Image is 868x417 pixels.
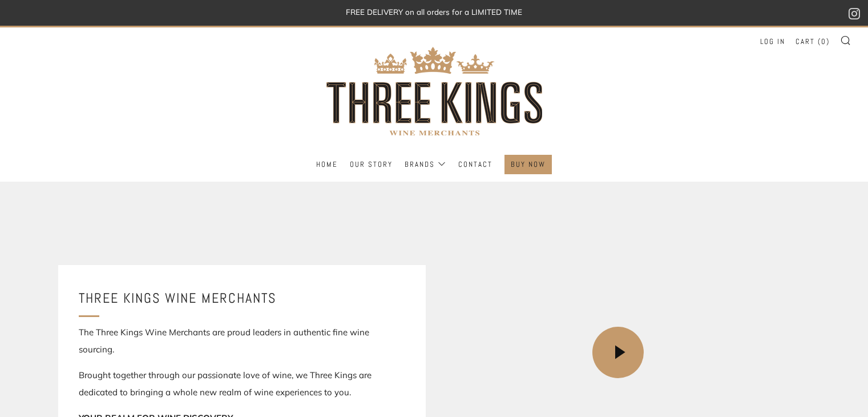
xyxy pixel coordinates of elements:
[79,367,405,401] p: Brought together through our passionate love of wine, we Three Kings are dedicated to bringing a ...
[320,27,548,155] img: three kings wine merchants
[821,37,826,46] span: 0
[350,155,393,174] a: Our Story
[405,155,446,174] a: Brands
[458,155,492,174] a: Contact
[79,324,405,358] p: The Three Kings Wine Merchants are proud leaders in authentic fine wine sourcing.
[796,33,830,51] a: Cart (0)
[760,33,785,51] a: Log in
[79,286,405,310] h3: Three Kings Wine Merchants
[316,155,338,174] a: Home
[511,155,546,174] a: BUY NOW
